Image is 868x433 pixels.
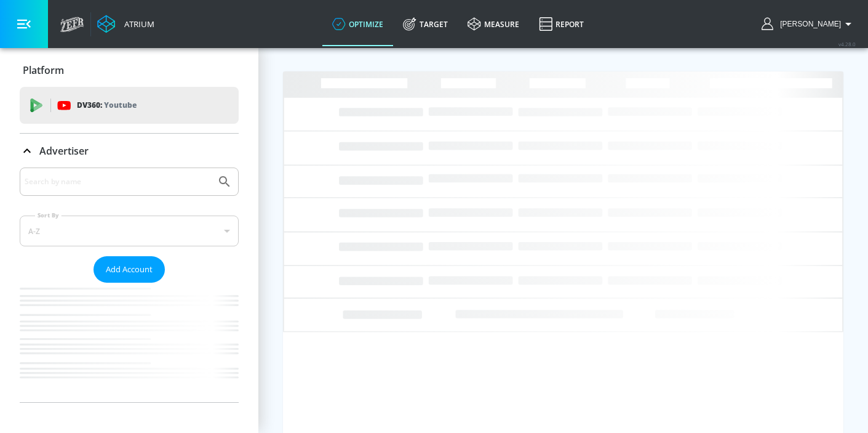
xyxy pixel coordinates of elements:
button: Add Account [94,256,165,283]
span: login as: Heather.Aleksis@zefr.com [775,20,841,28]
div: Platform [20,53,239,87]
a: measure [458,2,529,46]
p: DV360: [77,99,137,112]
span: v 4.28.0 [838,41,856,47]
a: Atrium [97,15,154,33]
div: Advertiser [20,134,239,168]
label: Sort By [35,211,62,219]
div: Atrium [119,18,154,30]
div: DV360: Youtube [20,87,239,124]
p: Platform [23,63,64,77]
a: Report [529,2,594,46]
a: Target [393,2,458,46]
nav: list of Advertiser [20,283,239,402]
a: optimize [322,2,393,46]
p: Youtube [104,99,137,111]
p: Advertiser [39,144,89,158]
div: Advertiser [20,168,239,402]
div: A-Z [20,216,239,246]
button: [PERSON_NAME] [762,17,856,31]
span: Add Account [106,262,153,277]
input: Search by name [25,174,211,190]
